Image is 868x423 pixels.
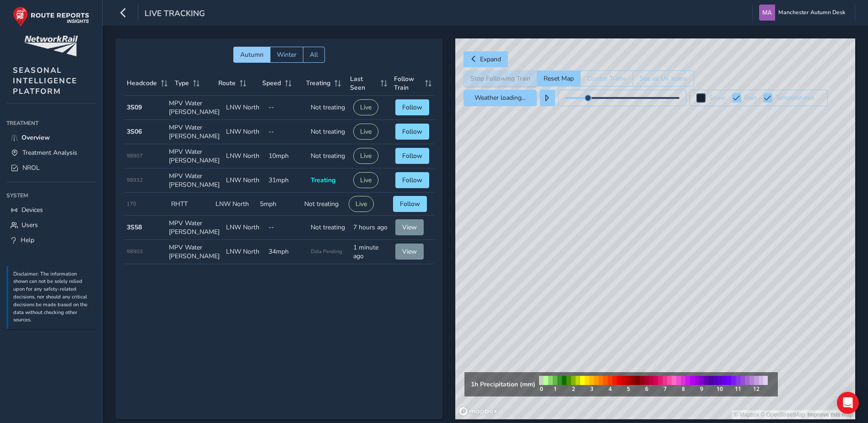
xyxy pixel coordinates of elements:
[265,168,308,193] td: 31mph
[212,193,257,216] td: LNW North
[306,79,330,87] span: Treating
[353,172,378,188] button: Live
[6,202,96,217] a: Devices
[13,271,91,325] p: Disclaimer: The information shown can not be solely relied upon for any safety-related decisions,...
[22,206,43,214] span: Devices
[402,223,417,232] span: View
[471,380,535,389] strong: 1h Precipitation (mm)
[744,95,757,101] label: Rain
[265,240,308,264] td: 34mph
[535,372,771,396] img: rain legend
[257,193,301,216] td: 5mph
[395,124,429,140] button: Follow
[262,79,281,87] span: Speed
[166,216,223,240] td: MPV Water [PERSON_NAME]
[127,177,143,184] span: 98932
[145,8,205,21] span: Live Tracking
[709,95,726,101] label: Snow
[223,240,265,264] td: LNW North
[307,96,350,120] td: Not treating
[13,6,89,27] img: rr logo
[402,176,422,184] span: Follow
[265,216,308,240] td: --
[270,47,303,63] button: Winter
[393,196,427,212] button: Follow
[265,120,308,144] td: --
[166,144,223,168] td: MPV Water [PERSON_NAME]
[168,193,212,216] td: RHTT
[175,79,189,87] span: Type
[223,216,265,240] td: LNW North
[350,75,377,92] span: Last Seen
[349,196,374,212] button: Live
[277,50,297,59] span: Winter
[310,50,318,59] span: All
[776,95,814,101] label: Temperatures
[13,65,77,97] span: SEASONAL INTELLIGENCE PLATFORM
[837,392,859,414] div: Open Intercom Messenger
[690,90,828,106] button: Snow Rain Temperatures
[22,133,50,142] span: Overview
[759,5,848,21] button: Manchester Autumn Desk
[127,248,143,255] span: 98903
[350,216,393,240] td: 7 hours ago
[223,168,265,193] td: LNW North
[395,172,429,188] button: Follow
[265,96,308,120] td: --
[394,75,422,92] span: Follow Train
[395,244,424,260] button: View
[311,176,335,184] span: Treating
[6,160,96,175] a: NROL
[759,5,775,21] img: diamond-layout
[353,99,378,115] button: Live
[127,223,142,232] strong: 3S58
[633,70,694,87] button: See all UK trains
[350,240,393,264] td: 1 minute ago
[395,99,429,115] button: Follow
[307,120,350,144] td: Not treating
[480,55,501,64] span: Expand
[223,144,265,168] td: LNW North
[223,120,265,144] td: LNW North
[580,70,633,87] button: Cluster Trains
[307,144,350,168] td: Not treating
[400,200,420,208] span: Follow
[464,51,508,67] button: Expand
[127,201,136,207] span: 170
[311,248,342,255] span: Data Pending
[24,36,78,56] img: customer logo
[353,148,378,164] button: Live
[353,124,378,140] button: Live
[402,103,422,112] span: Follow
[166,120,223,144] td: MPV Water [PERSON_NAME]
[166,240,223,264] td: MPV Water [PERSON_NAME]
[778,5,845,21] span: Manchester Autumn Desk
[127,103,142,112] strong: 3S09
[218,79,236,87] span: Route
[307,216,350,240] td: Not treating
[127,79,157,87] span: Headcode
[223,96,265,120] td: LNW North
[21,236,34,244] span: Help
[6,145,96,160] a: Treatment Analysis
[240,50,264,59] span: Autumn
[301,193,345,216] td: Not treating
[402,127,422,136] span: Follow
[127,152,143,159] span: 98907
[265,144,308,168] td: 10mph
[402,152,422,160] span: Follow
[22,148,77,157] span: Treatment Analysis
[6,130,96,145] a: Overview
[22,221,38,229] span: Users
[395,148,429,164] button: Follow
[6,116,96,130] div: Treatment
[127,127,142,136] strong: 3S06
[166,168,223,193] td: MPV Water [PERSON_NAME]
[22,163,40,172] span: NROL
[166,96,223,120] td: MPV Water [PERSON_NAME]
[6,233,96,248] a: Help
[6,217,96,233] a: Users
[537,70,580,87] button: Reset Map
[395,219,424,235] button: View
[464,90,537,106] button: Weather loading...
